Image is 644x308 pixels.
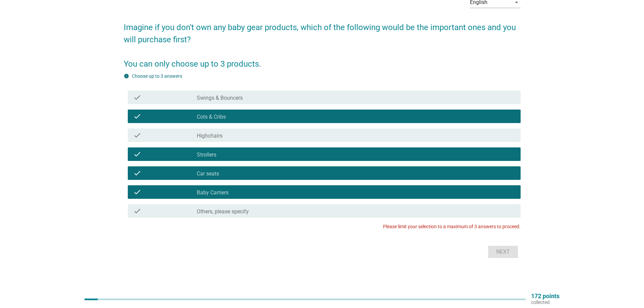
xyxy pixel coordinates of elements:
[197,114,226,120] label: Cots & Cribs
[124,15,521,70] h2: Imagine if you don't own any baby gear products, which of the following would be the important on...
[133,150,141,158] i: check
[197,151,216,158] label: Strollers
[197,208,249,215] label: Others, please specify
[133,169,141,177] i: check
[133,93,141,101] i: check
[197,133,222,139] label: Highchairs
[124,73,129,79] i: info
[197,170,219,177] label: Car seats
[133,188,141,196] i: check
[531,299,559,305] p: collected
[133,207,141,215] i: check
[133,112,141,120] i: check
[133,131,141,139] i: check
[197,95,243,101] label: Swings & Bouncers
[531,293,559,299] p: 172 points
[383,223,521,230] p: Please limit your selection to a maximum of 3 answers to proceed.
[132,73,182,79] label: Choose up to 3 answers
[197,189,229,196] label: Baby Carriers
